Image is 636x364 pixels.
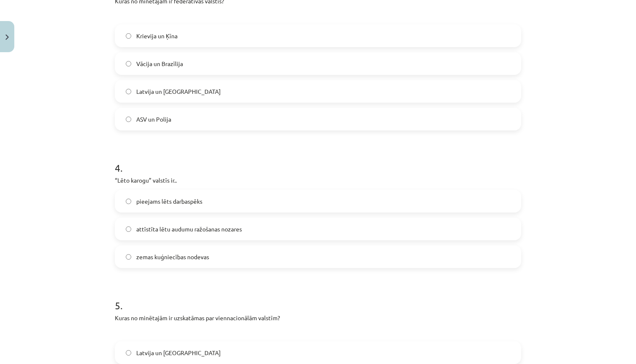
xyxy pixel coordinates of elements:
[136,197,202,206] span: pieejams lēts darbaspēks
[136,115,171,124] span: ASV un Polija
[126,350,131,356] input: Latvija un [GEOGRAPHIC_DATA]
[126,61,131,66] input: Vācija un Brazīlija
[126,254,131,260] input: zemas kuģniecības nodevas
[136,87,221,96] span: Latvija un [GEOGRAPHIC_DATA]
[136,348,221,357] span: Latvija un [GEOGRAPHIC_DATA]
[136,32,178,40] span: Krievija un Ķīna
[126,117,131,122] input: ASV un Polija
[115,285,521,311] h1: 5 .
[136,59,183,68] span: Vācija un Brazīlija
[126,226,131,232] input: attīstīta lētu audumu ražošanas nozares
[115,147,521,173] h1: 4 .
[136,252,209,261] span: zemas kuģniecības nodevas
[115,176,521,185] p: “Lēto karogu” valstīs ir..
[126,33,131,39] input: Krievija un Ķīna
[5,35,9,40] img: icon-close-lesson-0947bae3869378f0d4975bcd49f059093ad1ed9edebbc8119c70593378902aed.svg
[126,89,131,94] input: Latvija un [GEOGRAPHIC_DATA]
[126,199,131,204] input: pieejams lēts darbaspēks
[115,314,521,322] p: Kuras no minētajām ir uzskatāmas par viennacionālām valstīm?
[136,225,242,234] span: attīstīta lētu audumu ražošanas nozares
